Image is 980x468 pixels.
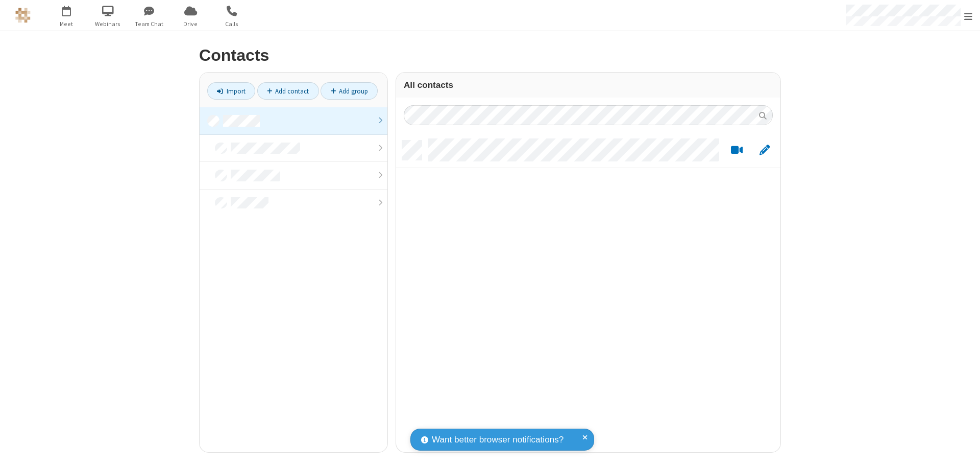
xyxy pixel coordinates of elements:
a: Add contact [257,82,319,100]
img: QA Selenium DO NOT DELETE OR CHANGE [15,8,31,23]
span: Want better browser notifications? [432,433,563,447]
h3: All contacts [404,80,773,90]
a: Import [207,82,255,100]
span: Webinars [89,19,127,29]
span: Calls [213,19,251,29]
button: Start a video meeting [727,144,747,157]
div: grid [396,133,780,452]
button: Edit [754,144,774,157]
h2: Contacts [199,46,781,64]
span: Meet [47,19,86,29]
span: Team Chat [130,19,168,29]
span: Drive [171,19,210,29]
a: Add group [321,82,378,100]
